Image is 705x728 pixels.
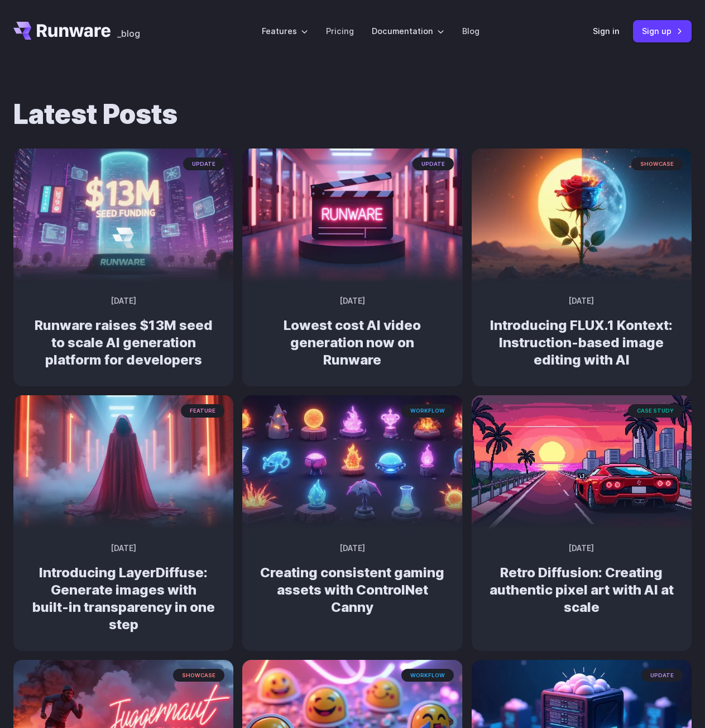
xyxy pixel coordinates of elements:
[242,149,462,282] img: Neon-lit movie clapperboard with the word 'RUNWARE' in a futuristic server room
[401,404,454,417] span: workflow
[173,669,224,682] span: showcase
[31,317,215,368] h2: Runware raises $13M seed to scale AI generation platform for developers
[340,295,365,308] time: [DATE]
[13,149,233,282] img: Futuristic city scene with neon lights showing Runware announcement of $13M seed funding in large...
[401,669,454,682] span: workflow
[641,669,683,682] span: update
[13,22,111,40] a: Go to /
[117,22,140,40] a: _blog
[462,25,479,37] a: Blog
[569,295,594,308] time: [DATE]
[242,520,462,634] a: An array of glowing, stylized elemental orbs and flames in various containers and stands, depicte...
[260,564,444,616] h2: Creating consistent gaming assets with ControlNet Canny
[593,25,620,37] a: Sign in
[13,98,692,131] h1: Latest Posts
[472,149,692,282] img: Surreal rose in a desert landscape, split between day and night with the sun and moon aligned beh...
[372,25,444,37] label: Documentation
[181,404,224,417] span: feature
[260,317,444,368] h2: Lowest cost AI video generation now on Runware
[472,274,692,387] a: Surreal rose in a desert landscape, split between day and night with the sun and moon aligned beh...
[340,543,365,555] time: [DATE]
[111,295,136,308] time: [DATE]
[117,29,140,38] span: _blog
[111,543,136,555] time: [DATE]
[472,520,692,634] a: a red sports car on a futuristic highway with a sunset and city skyline in the background, styled...
[13,274,233,387] a: Futuristic city scene with neon lights showing Runware announcement of $13M seed funding in large...
[242,395,462,529] img: An array of glowing, stylized elemental orbs and flames in various containers and stands, depicte...
[569,543,594,555] time: [DATE]
[490,317,674,368] h2: Introducing FLUX.1 Kontext: Instruction-based image editing with AI
[31,564,215,633] h2: Introducing LayerDiffuse: Generate images with built-in transparency in one step
[13,520,233,651] a: A cloaked figure made entirely of bending light and heat distortion, slightly warping the scene b...
[13,395,233,529] img: A cloaked figure made entirely of bending light and heat distortion, slightly warping the scene b...
[490,564,674,616] h2: Retro Diffusion: Creating authentic pixel art with AI at scale
[633,20,692,42] a: Sign up
[413,157,454,170] span: update
[242,274,462,387] a: Neon-lit movie clapperboard with the word 'RUNWARE' in a futuristic server room update [DATE] Low...
[183,157,224,170] span: update
[326,25,354,37] a: Pricing
[628,404,683,417] span: case study
[631,157,683,170] span: showcase
[472,395,692,529] img: a red sports car on a futuristic highway with a sunset and city skyline in the background, styled...
[262,25,308,37] label: Features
